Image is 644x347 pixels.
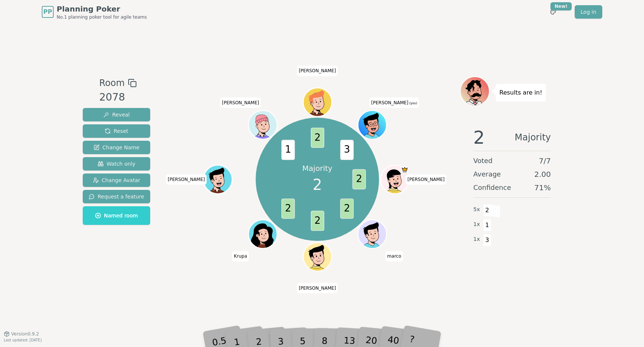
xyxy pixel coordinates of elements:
[220,97,261,108] span: Click to change your name
[83,190,150,203] button: Request a feature
[473,182,511,193] span: Confidence
[297,283,338,293] span: Click to change your name
[483,219,492,232] span: 1
[11,331,39,337] span: Version 0.9.2
[83,108,150,121] button: Reveal
[313,173,322,196] span: 2
[89,193,144,200] span: Request a feature
[281,140,295,160] span: 1
[473,128,485,146] span: 2
[546,5,560,19] button: New!
[83,157,150,171] button: Watch only
[57,4,147,14] span: Planning Poker
[515,128,551,146] span: Majority
[473,220,480,229] span: 1 x
[405,174,446,185] span: Click to change your name
[340,199,353,219] span: 2
[499,87,542,98] p: Results are in!
[408,101,417,105] span: (you)
[473,169,501,179] span: Average
[98,160,136,168] span: Watch only
[103,111,130,118] span: Reveal
[302,163,332,173] p: Majority
[105,127,128,135] span: Reset
[311,128,324,148] span: 2
[93,176,141,184] span: Change Avatar
[575,5,602,19] a: Log in
[311,211,324,231] span: 2
[550,2,572,10] div: New!
[43,7,52,16] span: PP
[352,169,366,190] span: 2
[483,234,492,246] span: 3
[281,199,295,219] span: 2
[473,235,480,243] span: 1 x
[94,144,139,151] span: Change Name
[401,166,408,173] span: John is the host
[385,251,403,261] span: Click to change your name
[83,141,150,154] button: Change Name
[4,338,42,342] span: Last updated: [DATE]
[534,182,551,193] span: 71 %
[83,173,150,187] button: Change Avatar
[99,90,136,105] div: 2078
[4,331,39,337] button: Version0.9.2
[42,4,147,20] a: PPPlanning PokerNo.1 planning poker tool for agile teams
[57,14,147,20] span: No.1 planning poker tool for agile teams
[95,212,138,219] span: Named room
[473,206,480,214] span: 5 x
[83,206,150,225] button: Named room
[539,156,551,166] span: 7 / 7
[297,66,338,76] span: Click to change your name
[166,174,207,185] span: Click to change your name
[359,111,385,138] button: Click to change your avatar
[369,97,419,108] span: Click to change your name
[473,156,493,166] span: Voted
[483,204,492,217] span: 2
[340,140,353,160] span: 3
[232,251,249,261] span: Click to change your name
[534,169,551,179] span: 2.00
[99,76,124,90] span: Room
[83,124,150,138] button: Reset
